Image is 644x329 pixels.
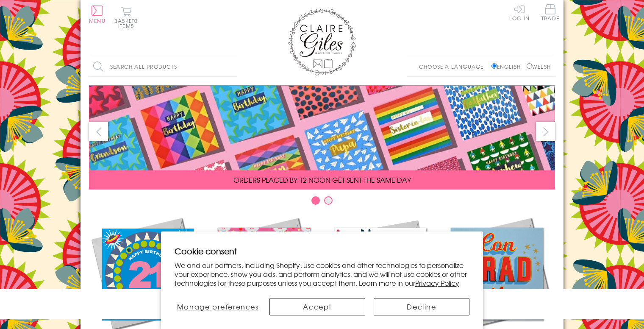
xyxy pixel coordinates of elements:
button: Carousel Page 2 [324,196,333,205]
span: 0 items [118,17,138,30]
button: Decline [374,298,469,315]
input: Search [229,57,237,76]
p: Choose a language: [419,63,490,70]
button: Menu [89,6,105,23]
span: Trade [541,4,559,21]
div: Carousel Pagination [89,196,555,209]
button: Manage preferences [175,298,261,315]
button: Basket0 items [114,7,138,28]
button: next [536,122,555,141]
a: Privacy Policy [415,278,459,288]
span: Menu [89,17,105,25]
input: Welsh [527,63,532,69]
span: Manage preferences [177,301,259,312]
button: Carousel Page 1 (Current Slide) [311,196,320,205]
label: Welsh [527,63,551,70]
p: We and our partners, including Shopify, use cookies and other technologies to personalize your ex... [175,261,469,287]
span: ORDERS PLACED BY 12 NOON GET SENT THE SAME DAY [233,175,411,185]
input: Search all products [89,57,237,76]
a: Trade [541,4,559,22]
a: Log In [509,4,530,21]
button: Accept [269,298,365,315]
input: English [491,63,497,69]
img: Claire Giles Greetings Cards [288,8,356,75]
h2: Cookie consent [175,245,469,257]
label: English [491,63,525,70]
button: prev [89,122,108,141]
